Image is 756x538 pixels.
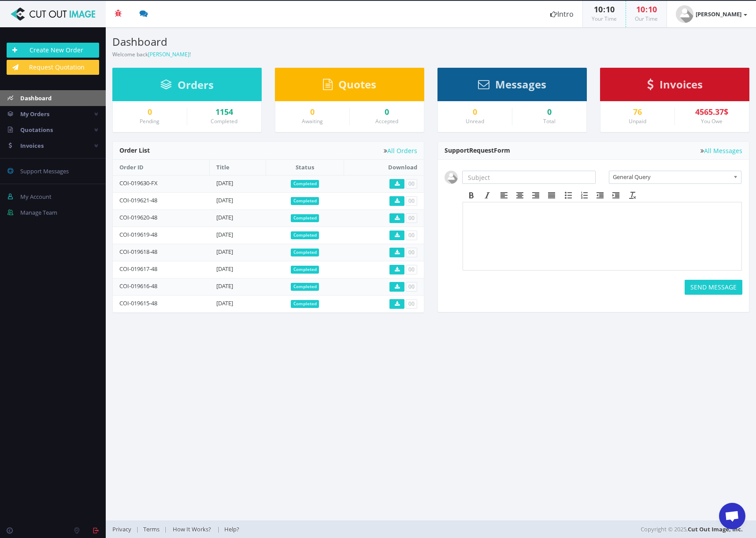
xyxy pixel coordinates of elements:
[519,108,580,117] div: 0
[139,525,164,533] a: Terms
[173,525,211,533] span: How It Works?
[647,82,703,90] a: Invoices
[479,190,495,201] div: Italic
[629,117,646,125] small: Unpaid
[113,160,210,175] th: Order ID
[291,300,319,308] span: Completed
[140,117,159,125] small: Pending
[635,15,658,22] small: Our Time
[20,167,69,175] span: Support Messages
[613,171,730,183] span: General Query
[344,160,424,175] th: Download
[119,213,157,221] a: COI-019620-48
[576,190,592,201] div: Numbered list
[496,190,512,201] div: Align left
[112,51,191,58] small: Welcome back !
[375,117,398,125] small: Accepted
[282,108,343,117] a: 0
[338,77,376,91] span: Quotes
[119,265,157,273] a: COI-019617-48
[20,142,44,150] span: Invoices
[594,4,603,15] span: 10
[701,117,723,125] small: You Owe
[445,108,505,117] a: 0
[356,108,418,117] a: 0
[112,525,136,533] a: Privacy
[291,197,319,205] span: Completed
[178,77,214,92] span: Orders
[20,94,52,102] span: Dashboard
[592,15,617,22] small: Your Time
[688,525,743,533] a: Cut Out Image, Inc.
[478,82,546,90] a: Messages
[384,147,417,154] a: All Orders
[20,110,49,118] span: My Orders
[462,171,596,184] input: Subject
[167,525,217,533] a: How It Works?
[216,299,233,307] a: [DATE]
[685,280,742,295] button: SEND MESSAGE
[660,77,703,91] span: Invoices
[7,43,99,58] a: Create New Order
[636,4,645,15] span: 10
[469,146,494,154] span: Request
[641,525,743,534] span: Copyright © 2025,
[20,193,52,201] span: My Account
[216,179,233,187] a: [DATE]
[291,266,319,274] span: Completed
[445,171,458,184] img: user_default.jpg
[119,108,180,117] div: 0
[119,231,157,238] a: COI-019619-48
[323,82,376,90] a: Quotes
[210,160,266,175] th: Title
[603,4,606,15] span: :
[495,77,546,91] span: Messages
[291,249,319,256] span: Completed
[645,4,648,15] span: :
[266,160,344,175] th: Status
[719,503,745,529] a: Open chat
[682,108,743,117] div: 4565.37$
[606,4,615,15] span: 10
[302,117,323,125] small: Awaiting
[608,190,624,201] div: Increase indent
[20,209,57,216] span: Manage Team
[216,213,233,221] a: [DATE]
[512,190,528,201] div: Align center
[676,5,693,23] img: user_default.jpg
[216,231,233,238] a: [DATE]
[463,202,741,270] iframe: Rich Text Area. Press ALT-F9 for menu. Press ALT-F10 for toolbar. Press ALT-0 for help
[7,60,99,75] a: Request Quotation
[216,248,233,256] a: [DATE]
[541,1,582,27] a: Intro
[543,117,556,125] small: Total
[607,108,668,117] a: 76
[112,520,537,538] div: | | |
[148,51,189,58] a: [PERSON_NAME]
[700,147,742,154] a: All Messages
[696,10,741,18] strong: [PERSON_NAME]
[560,190,576,201] div: Bullet list
[466,117,484,125] small: Unread
[625,190,641,201] div: Clear formatting
[220,525,244,533] a: Help?
[216,265,233,273] a: [DATE]
[119,299,157,307] a: COI-019615-48
[211,117,237,125] small: Completed
[291,180,319,188] span: Completed
[291,231,319,239] span: Completed
[7,7,99,21] img: Cut Out Image
[119,179,158,187] a: COI-019630-FX
[194,108,255,117] a: 1154
[216,282,233,290] a: [DATE]
[528,190,544,201] div: Align right
[648,4,657,15] span: 10
[119,196,157,204] a: COI-019621-48
[592,190,608,201] div: Decrease indent
[119,282,157,290] a: COI-019616-48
